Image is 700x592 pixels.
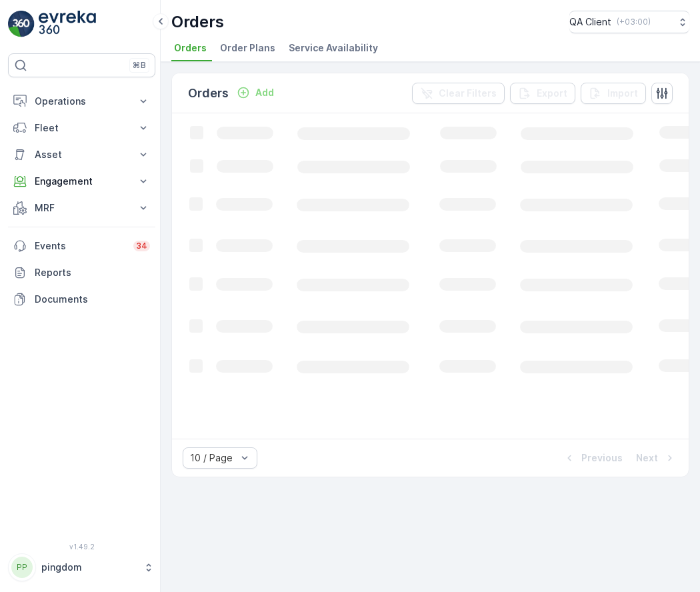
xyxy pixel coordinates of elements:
[8,553,155,581] button: PPpingdom
[35,95,129,108] p: Operations
[439,87,497,100] p: Clear Filters
[636,451,658,465] p: Next
[8,88,155,115] button: Operations
[231,85,279,101] button: Add
[35,121,129,135] p: Fleet
[581,451,623,465] p: Previous
[171,11,224,33] p: Orders
[412,83,505,104] button: Clear Filters
[289,41,378,55] span: Service Availability
[41,561,137,574] p: pingdom
[35,175,129,188] p: Engagement
[8,115,155,141] button: Fleet
[174,41,207,55] span: Orders
[35,239,125,253] p: Events
[537,87,567,100] p: Export
[35,201,129,215] p: MRF
[220,41,275,55] span: Order Plans
[8,141,155,168] button: Asset
[581,83,646,104] button: Import
[607,87,638,100] p: Import
[510,83,575,104] button: Export
[35,293,150,306] p: Documents
[188,84,229,103] p: Orders
[8,259,155,286] a: Reports
[569,15,611,29] p: QA Client
[8,286,155,313] a: Documents
[8,168,155,195] button: Engagement
[569,11,689,33] button: QA Client(+03:00)
[8,195,155,221] button: MRF
[39,11,96,37] img: logo_light-DOdMpM7g.png
[11,557,33,578] div: PP
[561,450,624,466] button: Previous
[8,11,35,37] img: logo
[133,60,146,71] p: ⌘B
[8,233,155,259] a: Events34
[617,17,651,27] p: ( +03:00 )
[635,450,678,466] button: Next
[136,241,147,251] p: 34
[255,86,274,99] p: Add
[35,148,129,161] p: Asset
[8,543,155,551] span: v 1.49.2
[35,266,150,279] p: Reports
